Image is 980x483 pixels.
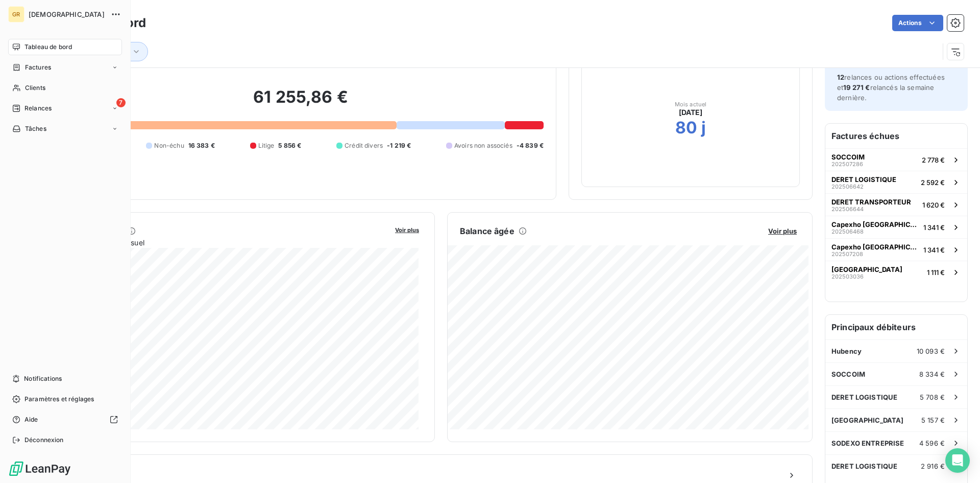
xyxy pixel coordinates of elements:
span: -1 219 € [387,141,411,150]
span: 19 271 € [843,83,870,91]
span: DERET LOGISTIQUE [831,175,896,183]
span: Notifications [24,374,62,383]
span: Capexho [GEOGRAPHIC_DATA] [831,243,919,251]
img: Logo LeanPay [8,461,71,477]
span: 1 341 € [923,246,945,254]
span: Tâches [25,124,46,133]
span: 5 157 € [921,416,945,424]
span: 5 708 € [920,393,945,401]
span: DERET LOGISTIQUE [831,462,897,470]
span: Relances [24,104,52,113]
button: Actions [892,15,943,31]
span: [GEOGRAPHIC_DATA] [831,265,902,273]
span: Avoirs non associés [454,141,512,150]
span: Voir plus [395,226,419,234]
span: SODEXO ENTREPRISE [831,439,904,447]
h6: Balance âgée [460,225,514,237]
span: [DEMOGRAPHIC_DATA] [29,10,105,18]
span: 12 [837,73,844,81]
span: 202503036 [831,273,864,280]
span: Paramètres et réglages [24,395,94,404]
span: SOCCOIM [831,370,865,378]
span: 7 [116,98,126,107]
h2: 61 255,86 € [58,87,544,118]
span: Mois actuel [675,101,707,107]
h6: Factures échues [825,124,967,148]
span: 202507286 [831,161,863,167]
span: 1 341 € [923,223,945,232]
h6: Principaux débiteurs [825,315,967,339]
span: Voir plus [768,227,797,235]
button: Capexho [GEOGRAPHIC_DATA]2025064681 341 € [825,216,967,238]
button: SOCCOIM2025072862 778 € [825,148,967,171]
div: GR [8,6,24,22]
button: Voir plus [765,226,800,236]
span: 16 383 € [188,141,215,150]
span: -4 839 € [517,141,544,150]
button: DERET TRANSPORTEUR2025066441 620 € [825,193,967,216]
span: Aide [24,415,38,424]
span: [DATE] [679,107,703,118]
span: Capexho [GEOGRAPHIC_DATA] [831,220,919,228]
button: Voir plus [392,225,422,234]
span: 5 856 € [278,141,301,150]
span: 1 620 € [922,201,945,209]
span: 202506468 [831,228,864,235]
span: relances ou actions effectuées et relancés la semaine dernière. [837,73,945,102]
span: Non-échu [154,141,184,150]
span: Tableau de bord [24,42,72,52]
span: 202506642 [831,183,864,190]
span: Hubency [831,347,862,355]
span: 2 778 € [922,156,945,164]
span: [GEOGRAPHIC_DATA] [831,416,904,424]
span: Factures [25,63,51,72]
span: 10 093 € [917,347,945,355]
span: 1 111 € [927,268,945,277]
span: 8 334 € [919,370,945,378]
span: Crédit divers [345,141,383,150]
span: 202506644 [831,206,864,212]
div: Open Intercom Messenger [945,448,970,473]
button: Capexho [GEOGRAPHIC_DATA]2025072081 341 € [825,238,967,261]
h2: j [701,118,706,138]
a: Aide [8,411,122,428]
span: Clients [25,83,45,93]
span: 2 916 € [921,462,945,470]
span: 202507208 [831,251,863,257]
span: Chiffre d'affaires mensuel [58,237,388,248]
span: SOCCOIM [831,153,865,161]
span: 4 596 € [919,439,945,447]
span: DERET LOGISTIQUE [831,393,897,401]
span: Litige [258,141,275,150]
h2: 80 [675,118,697,138]
span: 2 592 € [921,178,945,187]
span: DERET TRANSPORTEUR [831,198,911,206]
span: Déconnexion [24,435,64,445]
button: [GEOGRAPHIC_DATA]2025030361 111 € [825,261,967,283]
button: DERET LOGISTIQUE2025066422 592 € [825,171,967,193]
